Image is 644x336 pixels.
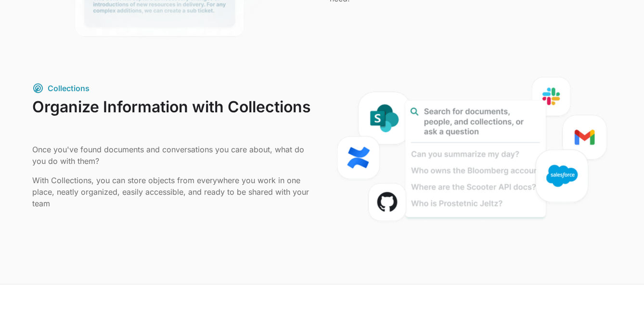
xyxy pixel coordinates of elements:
img: image [330,73,612,230]
p: Once you've found documents and conversations you care about, what do you do with them? [32,144,314,167]
iframe: Chat Widget [596,290,644,336]
div: Collections [48,82,90,94]
h3: Organize Information with Collections [32,98,314,135]
p: With Collections, you can store objects from everywhere you work in one place, neatly organized, ... [32,175,314,209]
